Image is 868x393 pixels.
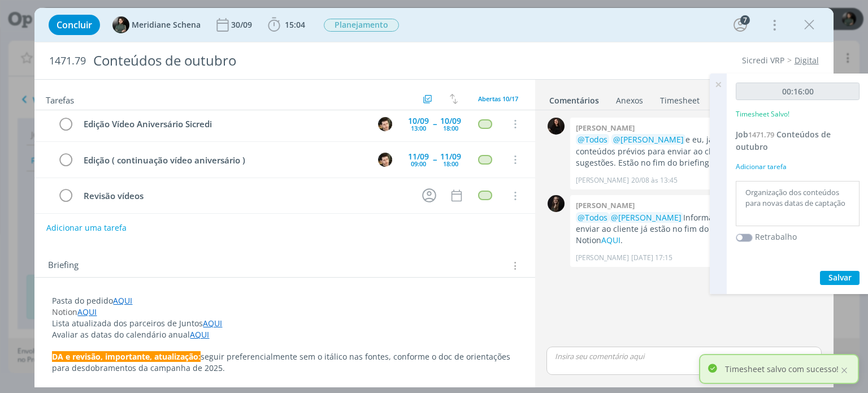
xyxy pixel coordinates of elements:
[740,15,750,25] div: 7
[57,20,92,29] span: Concluir
[112,16,129,33] img: M
[48,258,79,273] span: Briefing
[52,295,517,306] p: Pasta do pedido
[548,195,565,212] img: N
[443,161,458,167] div: 18:00
[613,134,684,145] span: @[PERSON_NAME]
[576,134,792,169] p: e eu, já selecionamos os conteúdos prévios para enviar ao cliente como sugestões. Estão no fim do...
[79,153,367,167] div: Edição ( continuação vídeo aniversário )
[52,351,517,374] p: seguir preferencialmente sem o itálico nas fontes, conforme o doc de orientações para desdobramen...
[408,117,429,125] div: 10/09
[77,306,97,317] a: AQUI
[450,94,458,104] img: arrow-down-up.svg
[611,212,682,223] span: @[PERSON_NAME]
[112,16,201,33] button: MMeridiane Schena
[79,117,367,131] div: Edição Vídeo Aniversário Sicredi
[411,161,426,167] div: 09:00
[578,134,607,145] span: @Todos
[132,21,201,29] span: Meridiane Schena
[795,55,819,66] a: Digital
[736,162,860,172] div: Adicionar tarefa
[659,90,700,106] a: Timesheet
[616,95,643,106] div: Anexos
[231,21,254,29] div: 30/09
[408,153,429,161] div: 11/09
[576,200,635,210] b: [PERSON_NAME]
[631,175,678,185] span: 20/08 às 13:45
[190,329,209,340] a: AQUI
[46,92,74,106] span: Tarefas
[478,94,518,103] span: Abertas 10/17
[324,19,399,32] span: Planejamento
[377,151,394,168] button: V
[285,19,305,30] span: 15:04
[433,120,436,128] span: --
[755,231,797,243] label: Retrabalho
[440,153,461,161] div: 11/09
[443,125,458,131] div: 18:00
[203,318,222,329] a: AQUI
[433,156,436,163] span: --
[576,253,629,263] p: [PERSON_NAME]
[725,363,839,375] p: Timesheet salvo com sucesso!
[736,129,831,152] a: Job1471.79Conteúdos de outubro
[34,8,833,387] div: dialog
[736,129,831,152] span: Conteúdos de outubro
[52,306,77,317] span: Notion
[576,212,792,247] p: Informações finais para enviar ao cliente já estão no fim do briefing, Link do Notion .
[52,351,201,362] strong: DA e revisão, importante, atualização:
[52,318,517,329] p: Lista atualizada dos parceiros de Juntos
[323,18,400,32] button: Planejamento
[378,153,392,167] img: V
[113,295,132,306] a: AQUI
[578,212,607,223] span: @Todos
[377,115,394,132] button: V
[88,47,493,75] div: Conteúdos de outubro
[631,253,672,263] span: [DATE] 17:15
[820,271,860,285] button: Salvar
[52,329,517,340] p: Avaliar as datas do calendário anual
[378,117,392,131] img: V
[576,123,635,133] b: [PERSON_NAME]
[411,125,426,131] div: 13:00
[46,218,127,238] button: Adicionar uma tarefa
[576,175,629,185] p: [PERSON_NAME]
[828,272,852,283] span: Salvar
[736,109,789,119] p: Timesheet Salvo!
[440,117,461,125] div: 10/09
[79,189,411,203] div: Revisão vídeos
[49,55,86,67] span: 1471.79
[601,235,620,245] a: AQUI
[265,16,308,34] button: 15:04
[49,15,100,35] button: Concluir
[548,118,565,135] img: S
[742,55,784,66] a: Sicredi VRP
[549,90,600,106] a: Comentários
[731,16,749,34] button: 7
[748,129,774,140] span: 1471.79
